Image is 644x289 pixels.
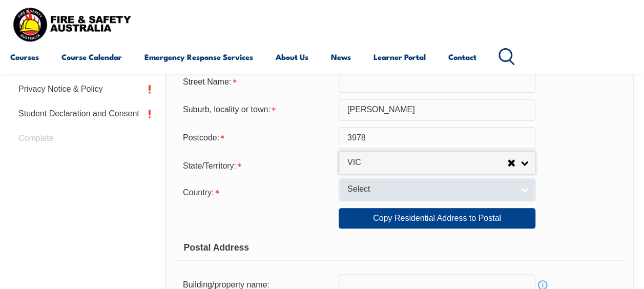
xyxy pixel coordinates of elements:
span: Country: [183,188,214,197]
div: Postal Address [175,235,625,260]
div: Suburb, locality or town is required. [175,100,339,119]
a: Copy Residential Address to Postal [339,208,535,229]
span: State/Territory: [183,161,236,170]
div: State/Territory is required. [175,155,339,175]
a: Course Calendar [61,45,122,69]
a: Courses [10,45,39,69]
a: Contact [448,45,476,69]
a: Student Declaration and Consent [10,101,160,126]
span: VIC [347,157,507,168]
div: Street Name is required. [175,72,339,92]
a: Privacy Notice & Policy [10,77,160,101]
a: Learner Portal [373,45,426,69]
span: Select [347,184,513,195]
a: About Us [276,45,308,69]
a: News [331,45,351,69]
div: Country is required. [175,181,339,202]
a: Emergency Response Services [144,45,253,69]
div: Postcode is required. [175,128,339,148]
